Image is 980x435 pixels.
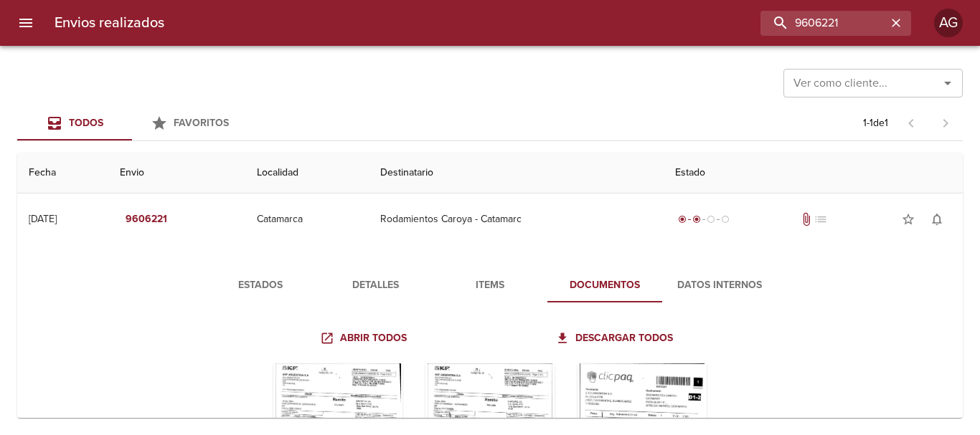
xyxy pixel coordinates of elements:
[317,325,413,352] a: Abrir todos
[707,215,715,224] span: radio_button_unchecked
[894,205,923,234] button: Agregar a favoritos
[863,116,888,130] p: 1 - 1 de 1
[203,268,777,302] div: Tabs detalle de guia
[441,277,539,295] span: Items
[245,193,369,245] td: Catamarca
[923,205,951,234] button: Activar notificaciones
[901,212,915,226] span: star_border
[692,215,701,224] span: radio_button_checked
[721,215,730,224] span: radio_button_unchecked
[675,212,732,226] div: Despachado
[126,211,167,229] em: 9606221
[934,9,963,37] div: AG
[108,153,245,193] th: Envio
[55,11,164,34] h6: Envios realizados
[212,277,309,295] span: Estados
[69,117,103,129] span: Todos
[326,277,424,295] span: Detalles
[814,212,828,226] span: No tiene pedido asociado
[369,193,664,245] td: Rodamientos Caroya - Catamarc
[760,11,887,36] input: buscar
[934,9,963,37] div: Abrir información de usuario
[930,212,944,226] span: notifications_none
[29,213,57,225] div: [DATE]
[174,117,229,129] span: Favoritos
[671,277,768,295] span: Datos Internos
[120,206,173,233] button: 9606221
[323,330,407,348] span: Abrir todos
[664,153,963,193] th: Estado
[556,277,654,295] span: Documentos
[552,325,679,352] a: Descargar todos
[9,6,43,40] button: menu
[928,106,963,140] span: Pagina siguiente
[678,215,687,224] span: radio_button_checked
[894,115,928,130] span: Pagina anterior
[938,73,958,93] button: Abrir
[558,330,673,348] span: Descargar todos
[17,106,247,140] div: Tabs Envios
[245,153,369,193] th: Localidad
[369,153,664,193] th: Destinatario
[17,153,108,193] th: Fecha
[799,212,814,226] span: Tiene documentos adjuntos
